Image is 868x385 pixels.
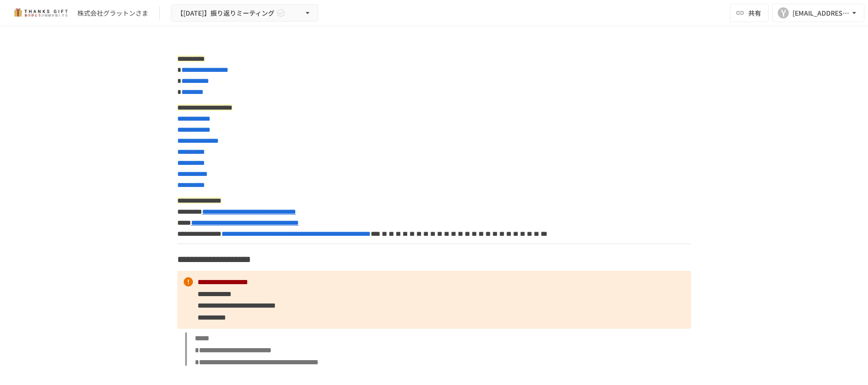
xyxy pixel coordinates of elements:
div: [EMAIL_ADDRESS][DOMAIN_NAME] [792,7,850,19]
img: mMP1OxWUAhQbsRWCurg7vIHe5HqDpP7qZo7fRoNLXQh [11,6,70,20]
span: 共有 [748,8,761,18]
div: 株式会社グラットンさま [77,8,148,18]
div: Y [778,7,789,18]
button: Y[EMAIL_ADDRESS][DOMAIN_NAME] [772,4,864,22]
span: 【[DATE]】振り返りミーティング [177,7,274,19]
button: 共有 [730,4,769,22]
button: 【[DATE]】振り返りミーティング [171,4,318,22]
